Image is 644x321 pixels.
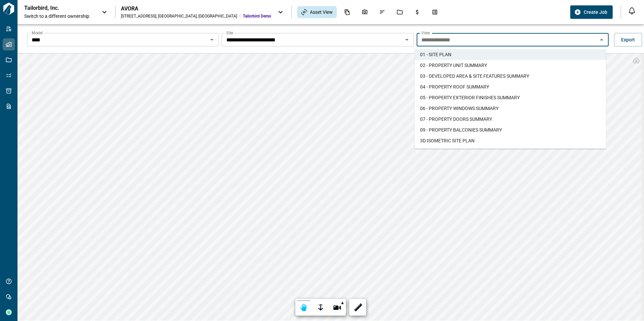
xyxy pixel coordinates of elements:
[32,30,43,36] label: Model
[243,13,271,19] span: Tailorbird Demo
[310,9,333,15] span: Asset View
[24,5,85,11] p: Tailorbird, Inc.
[420,105,498,112] span: 06 - PROPERTY WINDOWS SUMMARY
[393,6,407,18] div: Jobs
[621,36,635,43] span: Export
[597,35,606,44] button: Close
[421,30,430,36] label: View
[207,35,217,44] button: Open
[420,51,451,58] span: 01 - SITE PLAN
[428,6,442,18] div: Takeoff Center
[420,73,529,79] span: 03 - DEVELOPED AREA & SITE FEATURES SUMMARY
[121,5,271,12] div: AVORA
[226,30,233,36] label: Site
[614,33,642,46] button: Export
[420,127,502,133] span: 09 - PROPERTY BALCONIES SUMMARY
[410,6,424,18] div: Budgets
[24,13,95,20] span: Switch to a different ownership
[297,6,337,18] div: Asset View
[584,9,607,15] span: Create Job
[420,116,492,122] span: 07 - PROPERTY DOORS SUMMARY
[340,6,354,18] div: Documents
[420,83,489,90] span: 04 - PROPERTY ROOF SUMMARY
[402,35,412,44] button: Open
[420,137,475,144] span: 3D ISOMETRIC SITE PLAN​
[358,6,372,18] div: Photos
[375,6,389,18] div: Issues & Info
[570,5,613,19] button: Create Job
[121,13,237,19] div: [STREET_ADDRESS] , [GEOGRAPHIC_DATA] , [GEOGRAPHIC_DATA]
[420,94,520,101] span: 05 - PROPERTY EXTERIOR FINISHES SUMMARY
[420,62,487,69] span: 02 - PROPERTY UNIT SUMMARY
[626,5,637,16] button: Open notification feed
